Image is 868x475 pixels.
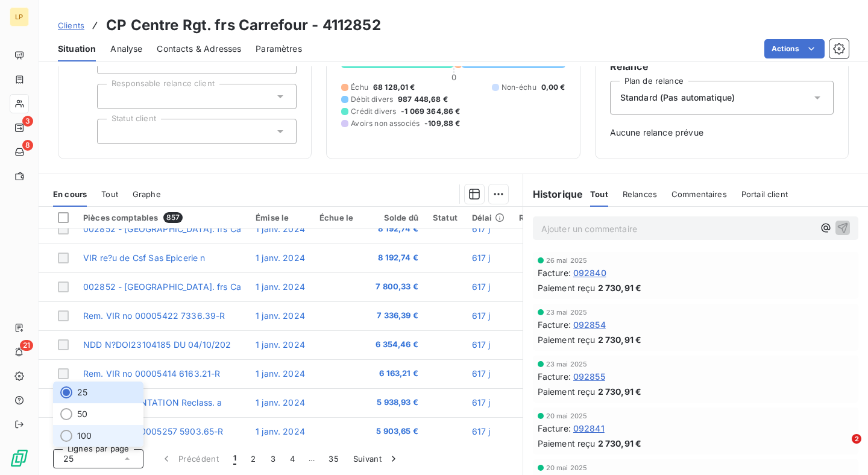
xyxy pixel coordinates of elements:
[22,140,33,151] span: 8
[83,282,241,292] span: 002852 - [GEOGRAPHIC_DATA]. frs Ca
[373,82,415,93] span: 68 128,01 €
[157,43,241,55] span: Contacts & Adresses
[620,92,735,104] span: Standard (Pas automatique)
[598,333,642,346] span: 2 730,91 €
[256,310,305,321] span: 1 janv. 2024
[20,340,33,351] span: 21
[319,213,353,222] div: Échue le
[83,310,225,321] span: Rem. VIR no 00005422 7336.39-R
[153,446,226,471] button: Précédent
[10,448,29,468] img: Logo LeanPay
[573,318,606,331] span: 092854
[610,127,834,139] span: Aucune relance prévue
[451,72,456,82] span: 0
[623,189,657,199] span: Relances
[368,252,418,264] span: 8 192,74 €
[827,434,856,463] iframe: Intercom live chat
[351,94,393,105] span: Débit divers
[368,426,418,438] span: 5 903,65 €
[472,213,505,222] div: Délai
[573,266,606,279] span: 092840
[538,333,596,346] span: Paiement reçu
[519,213,558,222] div: Retard
[472,426,491,436] span: 617 j
[472,339,491,350] span: 617 j
[523,187,583,201] h6: Historique
[263,446,283,471] button: 3
[472,368,491,379] span: 617 j
[610,59,834,74] h6: Relance
[226,446,244,471] button: 1
[302,449,321,468] span: …
[424,118,460,129] span: -109,88 €
[256,253,305,263] span: 1 janv. 2024
[107,126,117,137] input: Ajouter une valeur
[368,281,418,293] span: 7 800,33 €
[764,39,825,58] button: Actions
[63,453,74,465] span: 25
[368,310,418,322] span: 7 336,39 €
[256,339,305,350] span: 1 janv. 2024
[472,310,491,321] span: 617 j
[58,20,84,30] span: Clients
[83,253,206,263] span: VIR re?u de Csf Sas Epicerie n
[53,189,87,199] span: En cours
[58,19,84,31] a: Clients
[433,213,458,222] div: Statut
[83,339,231,350] span: NDD N?DOI23104185 DU 04/10/202
[256,43,302,55] span: Paramètres
[546,464,588,471] span: 20 mai 2025
[852,434,861,444] span: 2
[368,213,418,222] div: Solde dû
[368,368,418,380] span: 6 163,21 €
[398,94,448,105] span: 987 448,68 €
[538,437,596,450] span: Paiement reçu
[590,189,608,199] span: Tout
[573,422,605,435] span: 092841
[256,397,305,407] span: 1 janv. 2024
[538,422,571,435] span: Facture :
[546,360,588,368] span: 23 mai 2025
[472,397,491,407] span: 617 j
[538,385,596,398] span: Paiement reçu
[351,118,420,129] span: Avoirs non associés
[77,386,87,398] span: 25
[573,370,605,383] span: 092855
[368,339,418,351] span: 6 354,46 €
[472,224,491,234] span: 617 j
[256,224,305,234] span: 1 janv. 2024
[546,257,588,264] span: 26 mai 2025
[538,370,571,383] span: Facture :
[472,253,491,263] span: 617 j
[502,82,536,93] span: Non-échu
[106,14,381,36] h3: CP Centre Rgt. frs Carrefour - 4112852
[163,212,183,223] span: 857
[83,426,224,436] span: Rem. VIR no 00005257 5903.65-R
[256,368,305,379] span: 1 janv. 2024
[538,282,596,294] span: Paiement reçu
[541,82,565,93] span: 0,00 €
[741,189,788,199] span: Portail client
[22,116,33,127] span: 3
[256,282,305,292] span: 1 janv. 2024
[368,223,418,235] span: 8 192,74 €
[244,446,263,471] button: 2
[77,408,87,420] span: 50
[351,106,396,117] span: Crédit divers
[133,189,161,199] span: Graphe
[10,7,29,27] div: LP
[598,282,642,294] span: 2 730,91 €
[351,82,368,93] span: Échu
[107,91,117,102] input: Ajouter une valeur
[671,189,727,199] span: Commentaires
[546,309,588,316] span: 23 mai 2025
[83,368,221,379] span: Rem. VIR no 00005414 6163.21-R
[538,266,571,279] span: Facture :
[77,430,92,442] span: 100
[83,224,241,234] span: 002852 - [GEOGRAPHIC_DATA]. frs Ca
[283,446,302,471] button: 4
[368,397,418,409] span: 5 938,93 €
[598,385,642,398] span: 2 730,91 €
[546,412,588,420] span: 20 mai 2025
[58,43,96,55] span: Situation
